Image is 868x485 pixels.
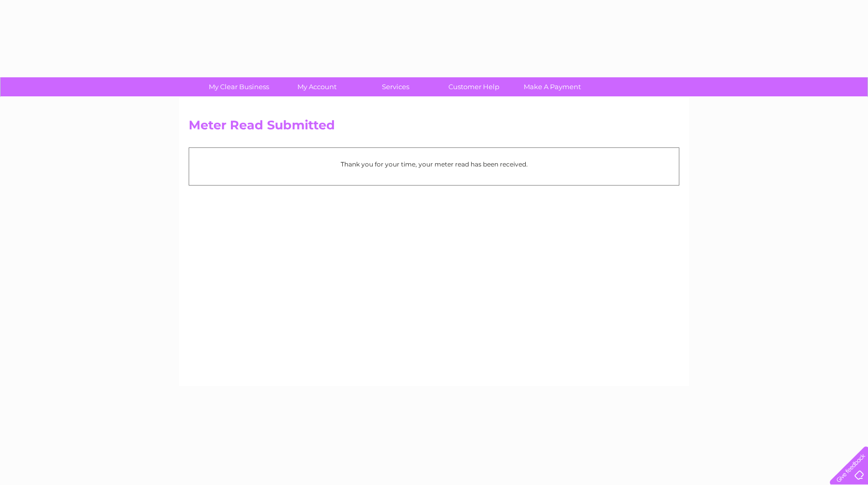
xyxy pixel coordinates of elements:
[353,77,438,96] a: Services
[510,77,595,96] a: Make A Payment
[189,118,679,138] h2: Meter Read Submitted
[196,77,281,96] a: My Clear Business
[431,77,516,96] a: Customer Help
[194,159,674,169] p: Thank you for your time, your meter read has been received.
[275,77,360,96] a: My Account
